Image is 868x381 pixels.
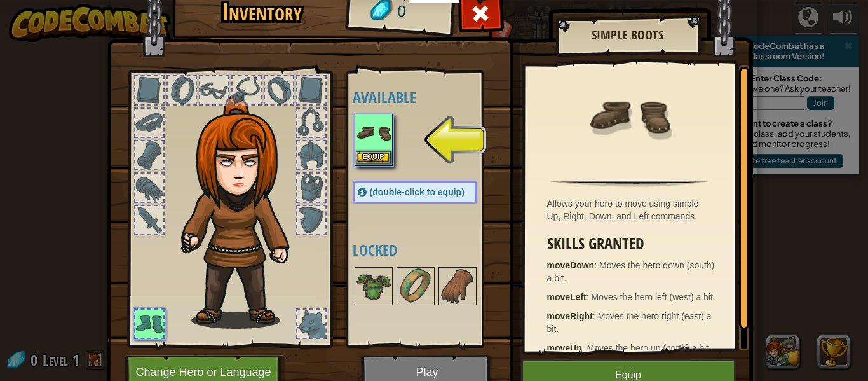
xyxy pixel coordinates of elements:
[587,292,592,302] span: :
[547,292,587,302] strong: moveLeft
[356,115,391,151] img: portrait.png
[175,95,312,329] img: hair_f2.png
[547,260,715,283] span: Moves the hero down (south) a bit.
[353,89,503,106] h4: Available
[568,28,688,42] h2: Simple Boots
[370,187,465,197] span: (double-click to equip)
[356,151,391,164] button: Equip
[356,268,391,304] img: portrait.png
[547,197,718,223] div: Allows your hero to move using simple Up, Right, Down, and Left commands.
[353,242,503,258] h4: Locked
[440,268,475,304] img: portrait.png
[547,311,593,321] strong: moveRight
[547,235,718,253] h3: Skills Granted
[547,343,582,353] strong: moveUp
[547,260,595,270] strong: moveDown
[582,343,587,353] span: :
[398,268,433,304] img: portrait.png
[588,74,670,157] img: portrait.png
[587,343,711,353] span: Moves the hero up (north) a bit.
[550,179,707,187] img: hr.png
[594,260,599,270] span: :
[593,311,598,321] span: :
[592,292,715,302] span: Moves the hero left (west) a bit.
[547,311,712,334] span: Moves the hero right (east) a bit.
